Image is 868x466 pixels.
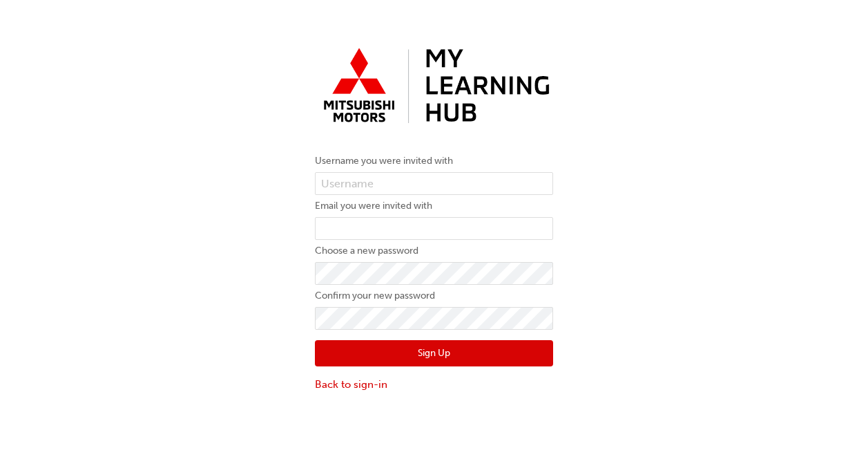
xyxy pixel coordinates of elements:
label: Confirm your new password [315,288,553,304]
label: Choose a new password [315,243,553,259]
button: Sign Up [315,340,553,366]
label: Email you were invited with [315,198,553,214]
a: Back to sign-in [315,377,553,393]
label: Username you were invited with [315,153,553,169]
img: mmal [315,41,553,132]
input: Username [315,172,553,196]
